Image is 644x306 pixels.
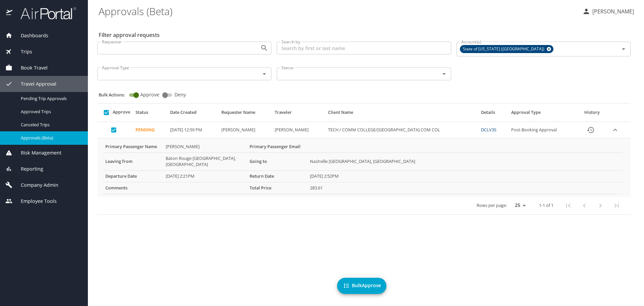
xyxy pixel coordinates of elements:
td: Post-Booking Approval [508,122,577,138]
th: Requester Name [219,106,272,122]
button: Open [260,69,269,79]
td: [DATE] 2:21PM [163,170,247,182]
td: Pending [133,122,167,138]
div: State of [US_STATE] ([GEOGRAPHIC_DATA]) [460,45,553,53]
th: Leaving from [103,153,163,171]
td: TECH / COMM COLLEGE/[GEOGRAPHIC_DATA] COM COL [325,122,478,138]
th: Traveler [272,106,325,122]
span: Reporting [12,165,43,173]
p: 1-1 of 1 [539,203,553,208]
span: Approved Trips [21,108,80,115]
th: Client Name [325,106,478,122]
span: Pending Trip Approvals [21,95,80,102]
span: Travel Approval [12,80,56,88]
th: Going to [247,153,307,171]
th: Status [133,106,167,122]
td: Nashville [GEOGRAPHIC_DATA], [GEOGRAPHIC_DATA] [307,153,623,171]
span: Canceled Trips [21,122,80,128]
table: More info for approvals [103,141,623,194]
button: [PERSON_NAME] [580,5,637,17]
input: Search by first or last name [277,42,451,54]
p: Rows per page: [477,203,507,208]
span: Dashboards [12,32,48,39]
p: Bulk Actions: [99,92,130,98]
button: add [337,278,386,294]
span: Approvals (Beta) [21,135,80,141]
span: Book Travel [12,64,48,72]
h1: Approvals (Beta) [99,1,577,21]
table: Approval table [97,106,631,215]
th: Approval Type [508,106,577,122]
td: Baton Rouge [GEOGRAPHIC_DATA], [GEOGRAPHIC_DATA] [163,153,247,171]
th: Primary Passenger Email [247,141,307,152]
button: Open [619,44,628,54]
td: [PERSON_NAME] [163,141,247,152]
h2: Filter approval requests [99,30,160,40]
th: Approve [97,106,133,122]
select: rows per page [509,201,528,211]
span: State of [US_STATE] ([GEOGRAPHIC_DATA]) [460,46,548,53]
td: [DATE] 12:59 PM [167,122,219,138]
td: [DATE] 2:52PM [307,170,623,182]
img: airportal-logo.png [13,7,76,20]
td: [PERSON_NAME] [272,122,325,138]
th: Comments [103,182,163,194]
span: Deny [174,92,186,97]
button: Open [439,69,449,79]
th: Total Price [247,182,307,194]
img: icon-airportal.png [6,7,13,20]
span: Risk Management [12,149,61,157]
th: Primary Passenger Name [103,141,163,152]
button: expand row [610,125,620,135]
th: Details [478,106,508,122]
span: Trips [12,48,32,55]
span: Approve [140,92,159,97]
span: Company Admin [12,181,58,189]
th: Return Date [247,170,307,182]
th: Departure Date [103,170,163,182]
span: Bulk Approve [342,281,381,290]
th: Date Created [167,106,219,122]
span: Employee Tools [12,198,57,205]
button: Open [260,43,269,53]
p: [PERSON_NAME] [590,7,634,15]
td: [PERSON_NAME] [219,122,272,138]
td: 283.61 [307,182,623,194]
a: DCLV3S [481,127,496,133]
th: History [577,106,607,122]
button: History [583,122,599,138]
